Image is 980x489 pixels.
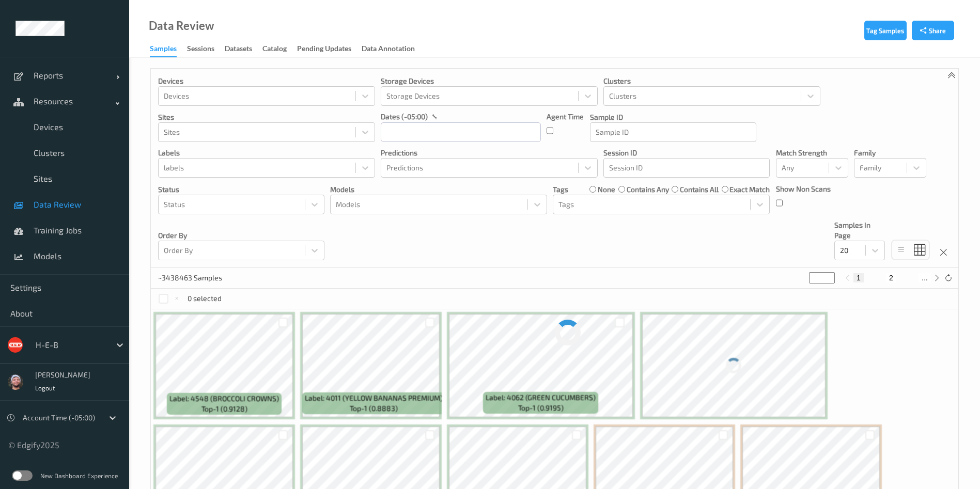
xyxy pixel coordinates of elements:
span: top-1 (0.9195) [518,403,564,413]
p: Storage Devices [381,76,598,86]
a: Catalog [262,42,297,56]
a: Samples [150,42,187,57]
p: Agent Time [547,112,584,122]
button: Tag Samples [864,21,907,40]
button: ... [919,273,931,282]
p: Family [854,148,926,158]
div: Samples [150,43,177,57]
button: 1 [853,273,864,282]
div: Catalog [262,43,287,56]
p: Match Strength [776,148,848,158]
div: Data Review [149,21,214,31]
a: Datasets [225,42,262,56]
div: Sessions [187,43,214,56]
p: Sample ID [590,112,756,122]
p: ~3438463 Samples [158,273,236,283]
span: Label: 4062 (GREEN CUCUMBERS) [486,392,596,403]
label: none [598,184,615,195]
p: Status [158,184,324,195]
p: Sites [158,112,375,122]
label: exact match [729,184,770,195]
p: Order By [158,230,324,241]
span: Label: 4548 (BROCCOLI CROWNS) [169,393,279,404]
p: Samples In Page [834,220,885,241]
div: Pending Updates [297,43,351,56]
button: 2 [886,273,896,282]
span: top-1 (0.9128) [201,404,247,414]
label: contains any [627,184,669,195]
p: Models [330,184,547,195]
div: Data Annotation [362,43,415,56]
a: Data Annotation [362,42,425,56]
label: contains all [680,184,719,195]
p: 0 selected [188,293,222,304]
button: Share [912,21,954,40]
div: Datasets [225,43,252,56]
a: Sessions [187,42,225,56]
p: Predictions [381,148,598,158]
a: Pending Updates [297,42,362,56]
p: dates (-05:00) [381,112,428,122]
p: Clusters [603,76,820,86]
span: top-1 (0.8883) [350,403,398,414]
p: Devices [158,76,375,86]
p: labels [158,148,375,158]
p: Session ID [603,148,770,158]
span: Label: 4011 (YELLOW BANANAS PREMIUM) [305,393,443,403]
p: Show Non Scans [776,184,831,194]
p: Tags [553,184,568,195]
